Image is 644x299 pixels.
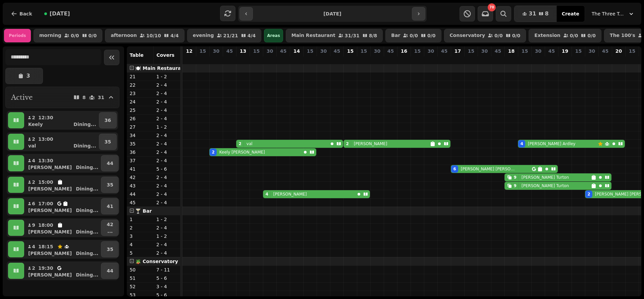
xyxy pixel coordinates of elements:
[5,68,43,84] button: 3
[99,134,117,150] button: 35
[129,250,151,256] p: 5
[401,48,407,54] p: 16
[468,56,474,62] p: 0
[28,121,43,128] p: Keely
[254,56,259,62] p: 0
[227,56,232,62] p: 0
[529,29,601,42] button: Extension0/00/0
[616,56,621,62] p: 0
[28,142,36,149] p: val
[99,112,117,128] button: 36
[101,220,119,236] button: 42...
[32,136,36,142] p: 2
[223,33,238,38] p: 21 / 21
[374,56,380,62] p: 0
[25,112,98,128] button: 212:30KeelyDining...
[369,33,377,38] p: 8 / 8
[334,48,340,54] p: 45
[489,6,494,9] span: 70
[101,241,119,257] button: 35
[156,275,178,282] p: 5 - 6
[441,48,447,54] p: 45
[415,56,420,62] p: 0
[240,48,246,54] p: 13
[156,132,178,139] p: 2 - 4
[401,56,407,62] p: 0
[4,29,31,42] div: Periods
[129,275,151,282] p: 51
[213,48,219,54] p: 30
[129,115,151,122] p: 26
[38,114,53,121] p: 12:30
[26,73,30,79] p: 3
[385,29,441,42] button: Bar0/00/0
[428,48,434,54] p: 30
[589,56,594,62] p: 2
[345,33,360,38] p: 31 / 31
[107,221,113,228] p: 42
[129,107,151,114] p: 25
[38,136,53,142] p: 13:00
[32,157,36,164] p: 4
[76,185,98,192] p: Dining ...
[226,48,233,54] p: 45
[514,6,556,22] button: 318
[156,224,178,231] p: 2 - 4
[34,29,102,42] button: morning0/00/0
[101,263,119,279] button: 44
[39,33,61,38] p: morning
[129,132,151,139] p: 34
[253,48,260,54] p: 15
[11,93,33,102] h2: Active
[535,56,541,62] p: 0
[514,183,516,188] div: 9
[321,56,326,62] p: 0
[76,250,98,257] p: Dining ...
[508,48,515,54] p: 18
[156,216,178,223] p: 1 - 2
[129,82,151,88] p: 22
[129,241,151,248] p: 4
[575,48,582,54] p: 15
[104,50,119,65] button: Collapse sidebar
[535,48,541,54] p: 30
[387,48,394,54] p: 45
[107,160,113,167] p: 44
[28,207,72,214] p: [PERSON_NAME]
[156,124,178,130] p: 1 - 2
[28,271,72,278] p: [PERSON_NAME]
[105,138,111,145] p: 35
[200,56,205,62] p: 0
[25,241,100,257] button: 418:15[PERSON_NAME]Dining...
[38,222,53,228] p: 18:00
[264,29,283,42] div: Areas
[528,141,576,146] p: [PERSON_NAME] Ardley
[156,73,178,80] p: 1 - 2
[89,33,97,38] p: 0 / 0
[514,175,516,180] div: 9
[307,48,313,54] p: 15
[495,48,501,54] p: 45
[320,48,327,54] p: 30
[5,6,38,22] button: Back
[534,33,560,38] p: Extension
[576,56,581,62] p: 0
[129,292,151,298] p: 53
[293,48,300,54] p: 14
[529,11,536,16] span: 31
[156,199,178,206] p: 2 - 4
[71,33,79,38] p: 0 / 0
[562,56,568,62] p: 0
[347,56,353,62] p: 2
[76,164,98,171] p: Dining ...
[307,56,313,62] p: 0
[32,243,36,250] p: 4
[240,56,246,62] p: 2
[587,191,590,197] div: 2
[73,121,96,128] p: Dining ...
[273,191,307,197] p: [PERSON_NAME]
[50,11,70,16] span: [DATE]
[286,29,383,42] button: Main Restaurant31/318/8
[156,52,174,58] span: Covers
[98,95,104,100] p: 31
